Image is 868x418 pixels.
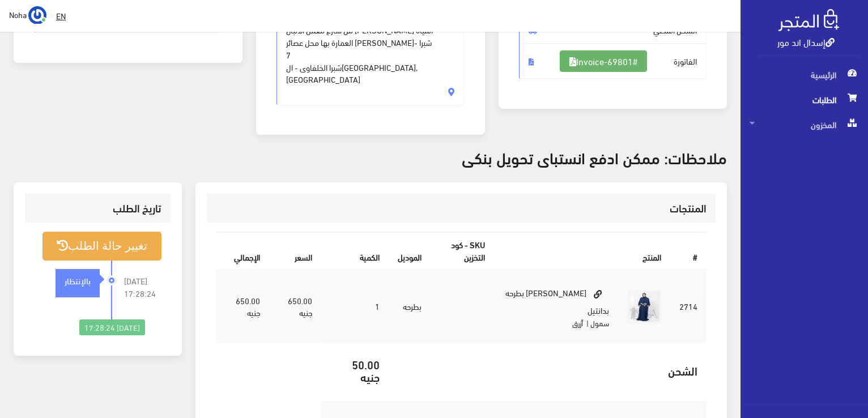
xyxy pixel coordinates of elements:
h3: ملاحظات: ممكن ادفع انستباى تحويل بنكى [14,148,727,166]
a: EN [52,6,70,26]
td: بطرحه [389,270,431,343]
td: 650.00 جنيه [216,270,269,343]
td: 1 [321,270,389,343]
u: EN [56,8,66,23]
th: SKU - كود التخزين [431,233,494,270]
th: # [670,233,707,270]
small: سمول [590,316,609,330]
img: . [778,9,839,31]
button: تغيير حالة الطلب [42,232,161,261]
a: #Invoice-69801 [560,50,647,72]
a: الطلبات [741,87,868,112]
iframe: Drift Widget Chat Controller [14,340,57,383]
h3: المنتجات [216,203,707,214]
span: الفاتورة [519,43,707,79]
a: إسدال اند مور [777,33,835,50]
span: الرئيسية [750,62,859,87]
h3: تاريخ الطلب [34,203,161,214]
th: الكمية [321,233,389,270]
td: 2714 [670,270,707,343]
small: | أزرق [572,316,589,330]
th: السعر [269,233,322,270]
th: اﻹجمالي [216,233,269,270]
div: [DATE] 17:28:24 [79,319,145,335]
td: 650.00 جنيه [269,270,322,343]
th: المنتج [494,233,670,270]
img: ... [28,6,46,24]
h5: 50.00 جنيه [330,358,380,383]
strong: بالإنتظار [65,274,91,287]
h5: الشحن [398,364,697,377]
a: الرئيسية [741,62,868,87]
td: [PERSON_NAME] بطرحه بدانتيل [494,270,618,343]
a: المخزون [741,112,868,137]
span: [DATE] 17:28:24 [124,275,161,300]
span: الطلبات [750,87,859,112]
th: الموديل [389,233,431,270]
span: المخزون [750,112,859,137]
span: Noha [9,7,27,22]
a: ... Noha [9,6,46,24]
